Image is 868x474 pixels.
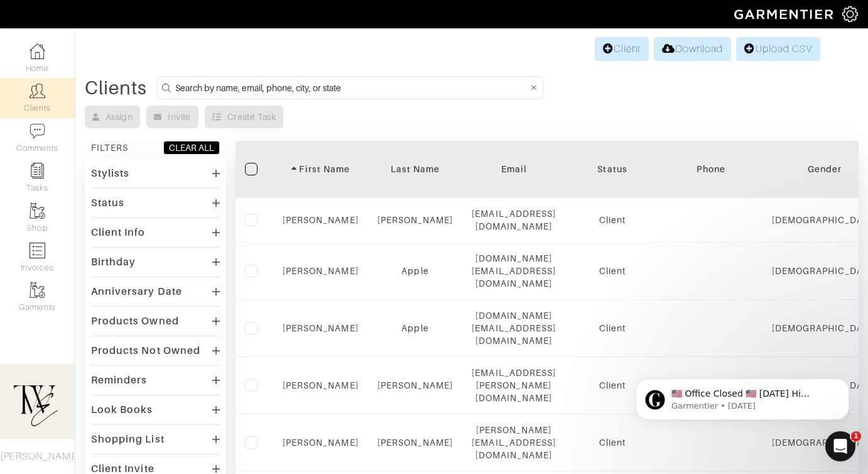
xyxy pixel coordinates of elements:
[377,215,453,225] a: [PERSON_NAME]
[30,203,45,219] img: garments-icon-b7da505a4dc4fd61783c78ac3ca0ef83fa9d6f193b1c9dc38574b1d14d53ca28.png
[30,83,45,99] img: clients-icon-6bae9207a08558b7cb47a8932f037763ab4055f8c8b6bfacd5dc20c3e0201464.png
[91,433,165,446] div: Shopping List
[91,344,200,357] div: Products Not Owned
[30,282,45,298] img: garments-icon-b7da505a4dc4fd61783c78ac3ca0ef83fa9d6f193b1c9dc38574b1d14d53ca28.png
[91,197,124,209] div: Status
[163,141,220,155] button: CLEAR ALL
[565,141,659,198] th: Toggle SortBy
[472,367,556,404] div: [EMAIL_ADDRESS][PERSON_NAME][DOMAIN_NAME]
[472,252,556,290] div: [DOMAIN_NAME][EMAIL_ADDRESS][DOMAIN_NAME]
[575,379,650,392] div: Client
[91,374,147,387] div: Reminders
[91,404,153,416] div: Look Books
[401,323,428,333] a: Apple
[91,141,128,154] div: FILTERS
[91,315,179,328] div: Products Owned
[91,285,182,298] div: Anniversary Date
[669,163,753,175] div: Phone
[283,266,359,276] a: [PERSON_NAME]
[472,309,556,347] div: [DOMAIN_NAME][EMAIL_ADDRESS][DOMAIN_NAME]
[736,37,820,61] a: Upload CSV
[472,424,556,461] div: [PERSON_NAME][EMAIL_ADDRESS][DOMAIN_NAME]
[283,323,359,333] a: [PERSON_NAME]
[377,438,453,448] a: [PERSON_NAME]
[30,163,45,179] img: reminder-icon-8004d30b9f0a5d33ae49ab947aed9ed385cf756f9e5892f1edd6e32f2345188e.png
[575,436,650,449] div: Client
[575,214,650,226] div: Client
[472,207,556,233] div: [EMAIL_ADDRESS][DOMAIN_NAME]
[169,141,214,154] div: CLEAR ALL
[30,43,45,59] img: dashboard-icon-dbcd8f5a0b271acd01030246c82b418ddd0df26cd7fceb0bd07c9910d44c42f6.png
[595,37,649,61] a: Client
[401,266,428,276] a: Apple
[283,438,359,448] a: [PERSON_NAME]
[617,352,868,440] iframe: Intercom notifications message
[654,37,731,61] a: Download
[91,167,129,180] div: Stylists
[472,163,556,175] div: Email
[825,431,855,461] iframe: Intercom live chat
[283,380,359,390] a: [PERSON_NAME]
[842,6,858,22] img: gear-icon-white-bd11855cb880d31180b6d7d6211b90ccbf57a29d726f0c71d8c61bd08dd39cc2.png
[283,163,359,175] div: First Name
[91,256,136,268] div: Birthday
[368,141,463,198] th: Toggle SortBy
[30,243,45,258] img: orders-icon-0abe47150d42831381b5fb84f609e132dff9fe21cb692f30cb5eec754e2cba89.png
[575,322,650,334] div: Client
[175,80,528,96] input: Search by name, email, phone, city, or state
[575,163,650,175] div: Status
[30,123,45,139] img: comment-icon-a0a6a9ef722e966f86d9cbdc48e553b5cf19dbc54f86b18d962a5391bc8f6eb6.png
[91,226,146,239] div: Client Info
[728,3,842,25] img: garmentier-logo-header-white-b43fb05a5012e4ada735d5af1a66efaba907eab6374d6393d1fbf88cb4ef424d.png
[575,265,650,277] div: Client
[377,380,453,390] a: [PERSON_NAME]
[85,82,147,94] div: Clients
[851,431,861,441] span: 1
[283,215,359,225] a: [PERSON_NAME]
[273,141,368,198] th: Toggle SortBy
[377,163,453,175] div: Last Name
